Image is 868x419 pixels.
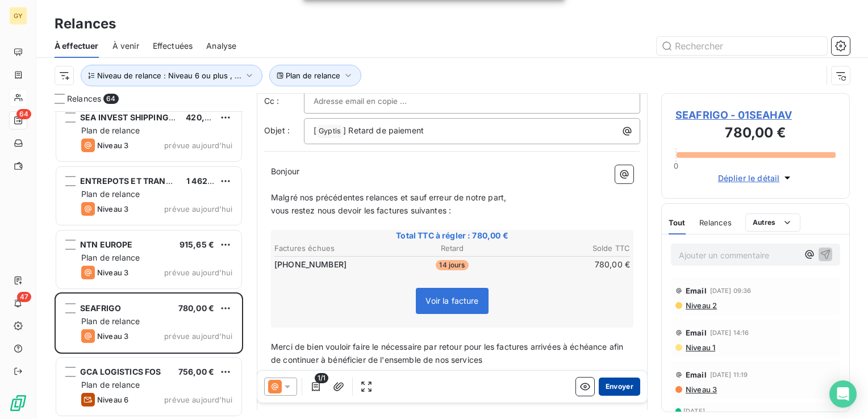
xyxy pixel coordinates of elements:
th: Retard [393,242,511,254]
span: 756,00 € [178,367,214,376]
span: Effectuées [153,40,193,52]
th: Factures échues [274,242,392,254]
span: SEA INVEST SHIPPING AGENCY [80,112,205,122]
div: GY [9,7,27,25]
span: 47 [17,292,31,302]
span: Niveau 3 [97,204,128,213]
span: prévue aujourd’hui [164,268,232,277]
label: Cc : [264,95,304,107]
span: Malgré nos précédentes relances et sauf erreur de notre part, [271,192,506,202]
span: [DATE] [683,408,705,414]
span: Email [686,328,707,337]
span: 64 [103,94,118,104]
span: Plan de relance [81,316,140,326]
span: ] Retard de paiement [343,125,424,135]
span: Analyse [206,40,236,52]
span: SEAFRIGO [80,303,121,313]
div: Open Intercom Messenger [829,380,857,408]
input: Rechercher [657,37,827,55]
span: Email [686,370,707,379]
span: Objet : [264,125,290,135]
input: Adresse email en copie ... [314,93,436,110]
span: prévue aujourd’hui [164,204,232,213]
span: Déplier le détail [718,172,780,184]
td: 780,00 € [512,258,631,271]
span: 14 jours [436,260,468,270]
span: Plan de relance [81,189,140,199]
span: vous restez nous devoir les factures suivantes : [271,206,451,215]
span: Niveau 1 [685,343,715,352]
span: 915,65 € [180,240,214,249]
span: Plan de relance [81,253,140,262]
span: Niveau 6 [97,395,128,404]
span: 1/1 [315,373,328,383]
div: grid [55,111,243,419]
span: Plan de relance [286,71,340,80]
span: À venir [112,40,139,52]
span: Gyptis [317,125,343,138]
span: prévue aujourd’hui [164,141,232,150]
button: Déplier le détail [715,171,797,185]
span: Total TTC à régler : 780,00 € [273,230,632,241]
span: Niveau 3 [97,268,128,277]
span: prévue aujourd’hui [164,332,232,341]
span: Relances [67,93,101,104]
button: Plan de relance [269,65,361,86]
th: Solde TTC [512,242,631,254]
span: [ [314,125,316,135]
span: ENTREPOTS ET TRANSPORTS BARBE [80,176,226,186]
span: Niveau 3 [685,385,717,394]
span: Niveau de relance : Niveau 6 ou plus , ... [97,71,241,80]
span: Niveau 3 [97,141,128,150]
span: SEAFRIGO - 01SEAHAV [675,107,836,123]
span: Email [686,286,707,295]
span: 0 [674,161,678,170]
span: prévue aujourd’hui [164,395,232,404]
span: NTN EUROPE [80,240,133,249]
span: [DATE] 09:36 [710,287,752,294]
span: Plan de relance [81,125,140,135]
span: [DATE] 11:19 [710,371,748,378]
h3: Relances [55,14,116,34]
h3: 780,00 € [675,123,836,145]
span: Relances [699,218,732,227]
button: Envoyer [599,378,640,396]
span: 64 [16,109,31,119]
span: À effectuer [55,40,99,52]
span: [DATE] 14:16 [710,329,749,336]
span: Tout [669,218,686,227]
span: Voir la facture [425,296,478,305]
img: Logo LeanPay [9,394,27,412]
span: 1 462,09 € [186,176,228,186]
span: 420,00 € [186,112,222,122]
span: Plan de relance [81,380,140,389]
span: Niveau 2 [685,301,717,310]
button: Autres [745,213,800,232]
span: Niveau 3 [97,332,128,341]
span: [PHONE_NUMBER] [274,259,347,270]
button: Niveau de relance : Niveau 6 ou plus , ... [81,65,262,86]
span: 780,00 € [178,303,214,313]
span: Merci de bien vouloir faire le nécessaire par retour pour les factures arrivées à échéance afin d... [271,342,625,364]
span: GCA LOGISTICS FOS [80,367,161,376]
span: Bonjour [271,166,299,176]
